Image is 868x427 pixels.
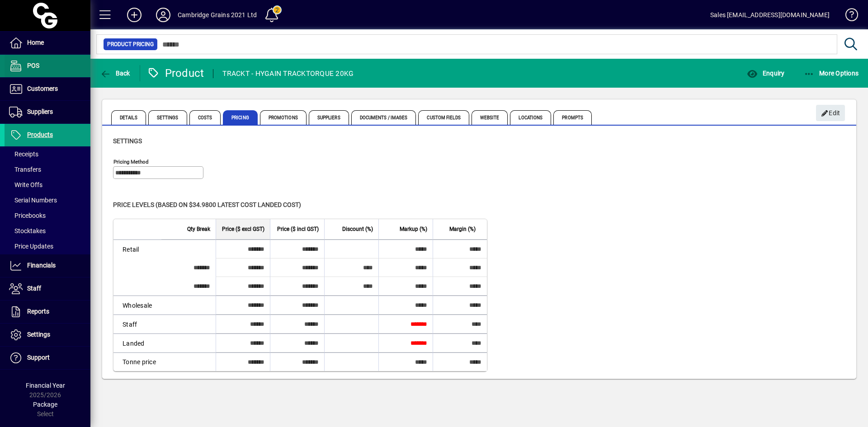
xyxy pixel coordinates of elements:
a: Staff [5,277,90,300]
span: Website [472,110,508,125]
span: Customers [27,85,58,92]
span: Enquiry [747,70,784,77]
span: Transfers [9,166,41,173]
a: Price Updates [5,239,90,254]
a: POS [5,55,90,77]
span: Price Updates [9,243,53,250]
a: Receipts [5,146,90,162]
span: Back [100,70,130,77]
a: Financials [5,254,90,277]
span: Package [33,401,57,408]
a: Home [5,32,90,54]
a: Support [5,347,90,369]
a: Pricebooks [5,208,90,223]
span: Home [27,39,44,46]
a: Write Offs [5,177,90,192]
td: Staff [113,314,161,333]
span: Suppliers [309,110,349,125]
button: More Options [802,65,861,81]
span: Price ($ excl GST) [222,224,264,234]
span: Margin (%) [449,224,476,234]
span: Settings [148,110,187,125]
span: Settings [27,331,50,338]
a: Transfers [5,162,90,177]
a: Serial Numbers [5,192,90,208]
span: Markup (%) [400,224,427,234]
span: Financials [27,262,56,269]
app-page-header-button: Back [90,65,140,81]
td: Landed [113,333,161,352]
span: Edit [821,106,840,121]
div: Product [147,66,204,80]
span: Pricebooks [9,212,46,219]
button: Profile [149,7,178,23]
span: Stocktakes [9,227,46,235]
div: Cambridge Grains 2021 Ltd [178,8,257,22]
span: Costs [189,110,221,125]
a: Reports [5,300,90,323]
td: Tonne price [113,352,161,371]
a: Settings [5,324,90,346]
span: Qty Break [187,224,210,234]
span: Discount (%) [342,224,373,234]
a: Customers [5,78,90,100]
button: Back [98,65,132,81]
span: Custom Fields [418,110,469,125]
div: TRACKT - HYGAIN TRACKTORQUE 20KG [222,66,354,81]
span: Documents / Images [351,110,416,125]
span: Locations [510,110,551,125]
button: Add [120,7,149,23]
span: Products [27,131,53,138]
span: Price levels (based on $34.9800 Latest cost landed cost) [113,201,301,208]
button: Enquiry [745,65,787,81]
mat-label: Pricing method [113,159,149,165]
span: Product Pricing [107,40,154,49]
span: Price ($ incl GST) [277,224,319,234]
span: More Options [804,70,859,77]
a: Stocktakes [5,223,90,239]
a: Knowledge Base [839,2,857,31]
span: Reports [27,308,49,315]
span: Support [27,354,50,361]
span: Receipts [9,150,38,158]
div: Sales [EMAIL_ADDRESS][DOMAIN_NAME] [710,8,830,22]
span: Write Offs [9,181,42,188]
a: Suppliers [5,101,90,123]
td: Retail [113,239,161,258]
span: Prompts [553,110,592,125]
span: Financial Year [26,382,65,389]
span: POS [27,62,39,69]
td: Wholesale [113,296,161,314]
span: Promotions [260,110,307,125]
span: Settings [113,137,142,145]
span: Serial Numbers [9,197,57,204]
span: Staff [27,285,41,292]
span: Suppliers [27,108,53,115]
button: Edit [816,105,845,121]
span: Pricing [223,110,258,125]
span: Details [111,110,146,125]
